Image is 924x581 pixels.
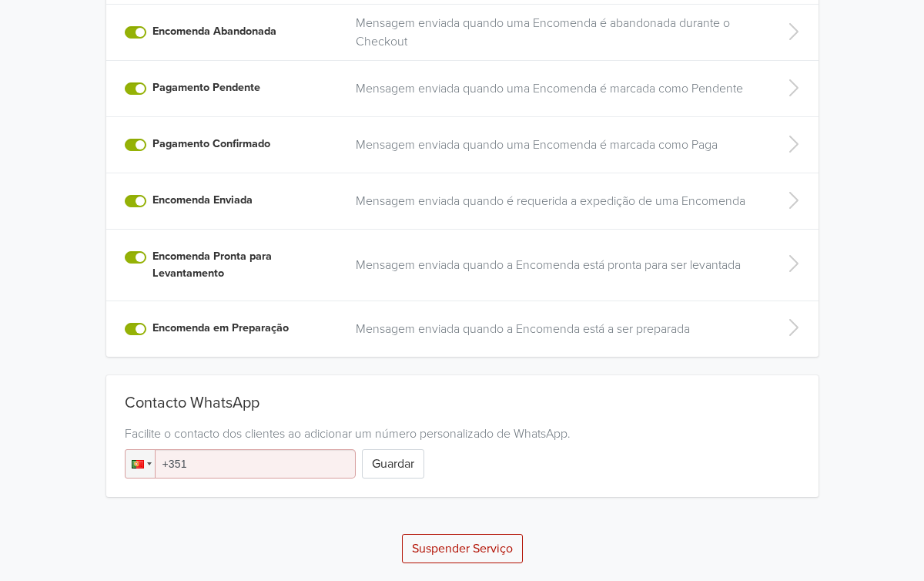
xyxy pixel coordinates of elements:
button: Guardar [362,449,424,479]
a: Mensagem enviada quando a Encomenda está a ser preparada [356,320,759,338]
a: Mensagem enviada quando a Encomenda está pronta para ser levantada [356,256,759,274]
label: Encomenda Pronta para Levantamento [152,248,338,281]
a: Mensagem enviada quando é requerida a expedição de uma Encomenda [356,192,759,210]
label: Encomenda Abandonada [152,23,276,40]
div: Contacto WhatsApp [125,394,800,418]
a: Mensagem enviada quando uma Encomenda é marcada como Paga [356,136,759,154]
label: Encomenda Enviada [152,192,253,209]
label: Encomenda em Preparação [152,320,289,337]
a: Mensagem enviada quando uma Encomenda é marcada como Pendente [356,79,759,98]
label: Pagamento Confirmado [152,136,270,153]
label: Pagamento Pendente [152,79,260,96]
a: Mensagem enviada quando uma Encomenda é abandonada durante o Checkout [356,14,759,51]
div: Portugal: + 351 [126,450,155,478]
div: Facilite o contacto dos clientes ao adicionar um número personalizado de WhatsApp. [125,425,800,443]
button: Suspender Serviço [402,534,523,563]
input: 1 (702) 123-4567 [125,449,356,479]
